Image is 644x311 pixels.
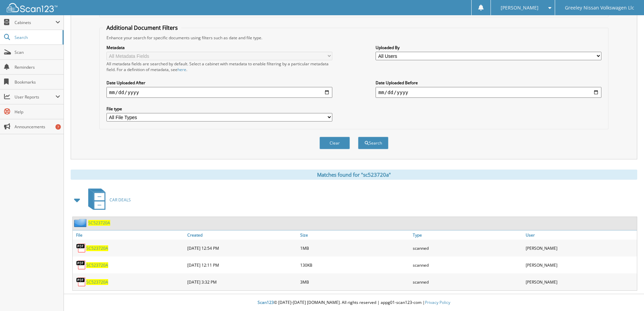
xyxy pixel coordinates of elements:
[15,35,59,40] span: Search
[376,45,601,50] label: Uploaded By
[103,35,605,41] div: Enhance your search for specific documents using filters such as date and file type.
[15,49,60,55] span: Scan
[15,109,60,115] span: Help
[76,260,86,270] img: PDF.png
[55,124,61,130] div: 7
[186,258,299,272] div: [DATE] 12:11 PM
[74,219,88,227] img: folder2.png
[610,279,644,311] iframe: Chat Widget
[299,275,411,289] div: 3MB
[106,106,332,112] label: File type
[106,61,332,72] div: All metadata fields are searched by default. Select a cabinet with metadata to enable filtering b...
[319,137,350,149] button: Clear
[73,230,186,240] a: File
[177,67,186,72] a: here
[565,6,634,10] span: Greeley Nissan Volkswagen Llc
[15,64,60,70] span: Reminders
[258,299,274,305] span: Scan123
[71,170,637,180] div: Matches found for "sc523720a"
[299,230,411,240] a: Size
[15,20,55,25] span: Cabinets
[76,277,86,287] img: PDF.png
[411,230,524,240] a: Type
[376,87,601,98] input: end
[425,299,450,305] a: Privacy Policy
[524,258,637,272] div: [PERSON_NAME]
[15,124,60,130] span: Announcements
[524,275,637,289] div: [PERSON_NAME]
[86,279,108,285] a: SC523720A
[106,87,332,98] input: start
[411,241,524,255] div: scanned
[88,220,110,226] a: SC523720A
[84,186,131,213] a: CAR DEALS
[86,262,108,268] a: SC523720A
[106,45,332,50] label: Metadata
[376,80,601,86] label: Date Uploaded Before
[15,79,60,85] span: Bookmarks
[103,24,181,31] legend: Additional Document Filters
[186,275,299,289] div: [DATE] 3:32 PM
[186,230,299,240] a: Created
[106,80,332,86] label: Date Uploaded After
[15,94,55,100] span: User Reports
[501,6,539,10] span: [PERSON_NAME]
[411,258,524,272] div: scanned
[64,294,644,311] div: © [DATE]-[DATE] [DOMAIN_NAME]. All rights reserved | appg01-scan123-com |
[411,275,524,289] div: scanned
[299,241,411,255] div: 1MB
[524,230,637,240] a: User
[186,241,299,255] div: [DATE] 12:54 PM
[7,3,57,12] img: scan123-logo-white.svg
[76,243,86,253] img: PDF.png
[110,197,131,203] span: CAR DEALS
[524,241,637,255] div: [PERSON_NAME]
[86,245,108,251] a: SC523720A
[358,137,388,149] button: Search
[299,258,411,272] div: 130KB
